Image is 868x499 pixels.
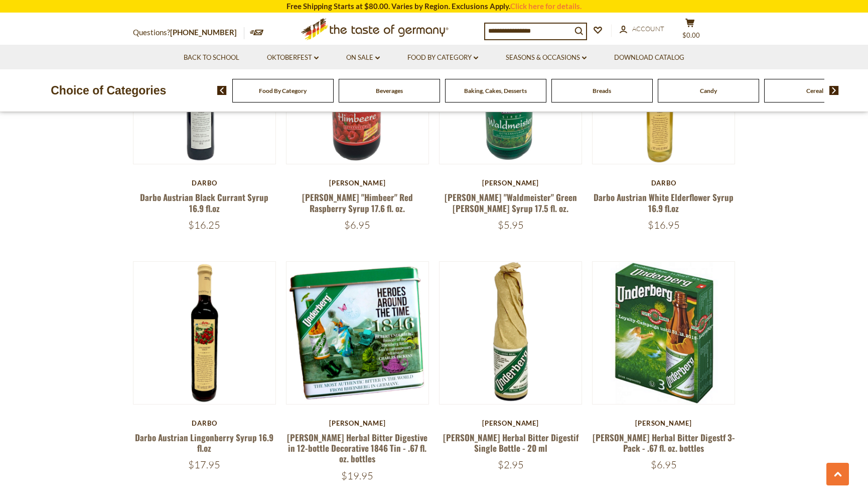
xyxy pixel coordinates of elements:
[594,191,734,214] a: Darbo Austrian White Elderflower Syrup 16.9 fl.oz
[593,431,735,454] a: [PERSON_NAME] Herbal Bitter Digestf 3-Pack - .67 fl. oz. bottles
[593,87,611,94] a: Breads
[510,2,582,11] a: Click here for details.
[184,52,239,63] a: Back to School
[620,24,664,35] a: Account
[651,458,677,471] span: $6.95
[133,419,276,427] div: Darbo
[440,262,582,404] img: Underberg Herbal Bitter Digestif Single Bottle - 20 ml
[133,26,244,39] p: Questions?
[439,419,582,427] div: [PERSON_NAME]
[287,431,427,465] a: [PERSON_NAME] Herbal Bitter Digestive in 12-bottle Decorative 1846 Tin - .67 fl. oz. bottles
[302,191,413,214] a: [PERSON_NAME] "Himbeer" Red Raspberry Syrup 17.6 fl. oz.
[286,262,428,404] img: Underberg Herbal Bitter Digestive in 12-bottle Decorative 1846 Tin - .67 fl. oz. bottles
[439,179,582,187] div: [PERSON_NAME]
[614,52,684,63] a: Download Catalog
[259,87,307,94] a: Food By Category
[267,52,319,63] a: Oktoberfest
[407,52,478,63] a: Food By Category
[140,191,268,214] a: Darbo Austrian Black Currant Syrup 16.9 fl.oz
[806,87,823,94] a: Cereal
[133,262,275,404] img: Darbo Austrian Lingonberry Syrup 16.9 fl.oz
[675,18,705,43] button: $0.00
[498,219,524,231] span: $5.95
[700,87,717,94] a: Candy
[133,179,276,187] div: Darbo
[445,191,577,214] a: [PERSON_NAME] "Waldmeister" Green [PERSON_NAME] Syrup 17.5 fl. oz.
[682,31,700,39] span: $0.00
[286,179,429,187] div: [PERSON_NAME]
[286,419,429,427] div: [PERSON_NAME]
[592,179,735,187] div: Darbo
[217,86,227,95] img: previous arrow
[170,28,237,37] a: [PHONE_NUMBER]
[188,219,220,231] span: $16.25
[341,469,373,482] span: $19.95
[376,87,403,94] a: Beverages
[829,86,839,95] img: next arrow
[498,458,524,471] span: $2.95
[344,219,370,231] span: $6.95
[648,219,680,231] span: $16.95
[592,419,735,427] div: [PERSON_NAME]
[346,52,380,63] a: On Sale
[443,431,578,454] a: [PERSON_NAME] Herbal Bitter Digestif Single Bottle - 20 ml
[506,52,587,63] a: Seasons & Occasions
[593,262,735,404] img: Underberg Herbal Bitter Digestf 3-Pack - .67 fl. oz. bottles
[188,458,220,471] span: $17.95
[632,25,664,33] span: Account
[135,431,273,454] a: Darbo Austrian Lingonberry Syrup 16.9 fl.oz
[464,87,527,94] a: Baking, Cakes, Desserts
